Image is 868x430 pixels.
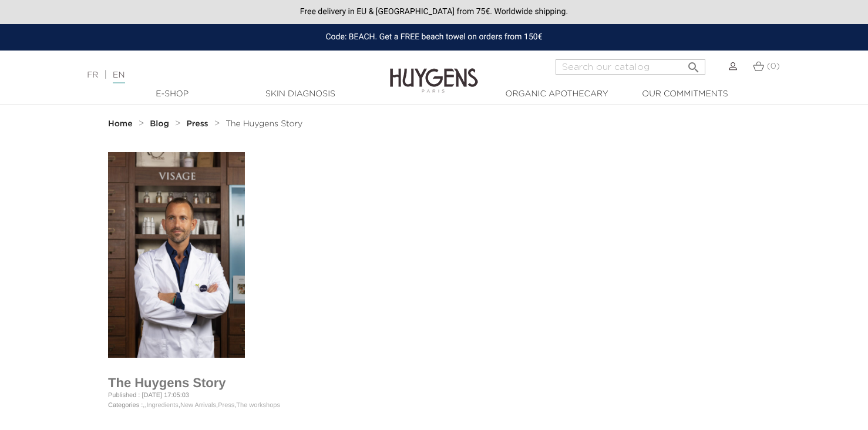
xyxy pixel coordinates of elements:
a: EN [113,71,125,83]
img: The Huygens Story [108,152,245,358]
a: Skin Diagnosis [241,88,359,100]
a: Organic Apothecary [498,88,615,100]
input: Search [556,59,705,75]
a: FR [87,71,98,79]
a: New Arrivals [180,402,216,409]
a: Home [108,119,135,129]
span: (0) [767,62,780,70]
a: The Huygens Story [226,119,302,129]
a: The workshops [236,402,280,409]
h1: The Huygens Story [108,375,760,391]
p: Published : [DATE] 17:05:03 Categories : , , , , , [108,391,760,410]
strong: Home [108,120,133,128]
strong: Blog [150,120,169,128]
a: Blog [150,119,172,129]
a: E-Shop [113,88,231,100]
i:  [687,57,701,71]
a: Our commitments [626,88,743,100]
a: Ingredients [146,402,178,409]
button:  [683,56,704,72]
span: The Huygens Story [226,120,302,128]
div: | [81,68,353,82]
img: Huygens [390,49,478,95]
strong: Press [186,120,208,128]
a: Press [218,402,234,409]
a: Press [186,119,211,129]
